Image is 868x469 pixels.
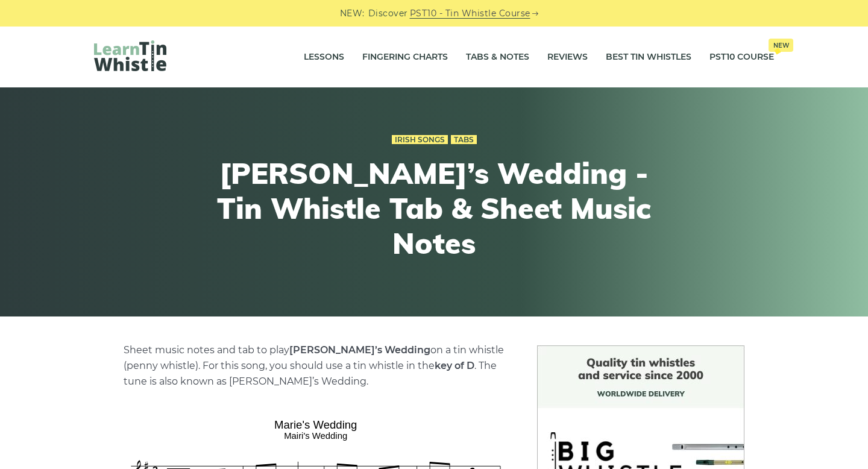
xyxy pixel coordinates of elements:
[606,42,691,72] a: Best Tin Whistles
[466,42,529,72] a: Tabs & Notes
[304,42,344,72] a: Lessons
[94,40,166,71] img: LearnTinWhistle.com
[212,156,656,260] h1: [PERSON_NAME]’s Wedding - Tin Whistle Tab & Sheet Music Notes
[124,342,508,389] p: Sheet music notes and tab to play on a tin whistle (penny whistle). For this song, you should use...
[769,39,793,52] span: New
[435,360,474,371] strong: key of D
[547,42,588,72] a: Reviews
[451,135,477,145] a: Tabs
[392,135,448,145] a: Irish Songs
[709,42,774,72] a: PST10 CourseNew
[289,344,430,356] strong: [PERSON_NAME]’s Wedding
[362,42,448,72] a: Fingering Charts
